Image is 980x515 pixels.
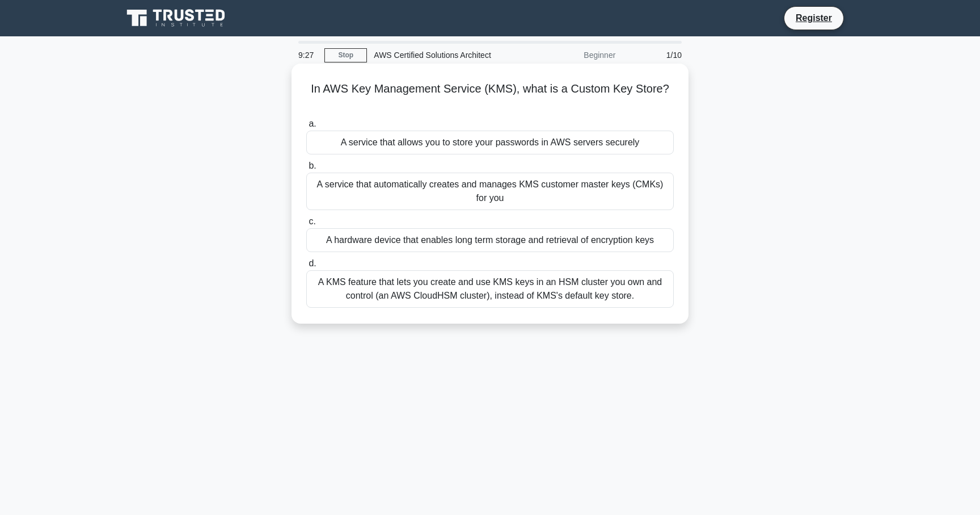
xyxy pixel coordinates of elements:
div: A service that allows you to store your passwords in AWS servers securely [306,131,674,154]
div: 9:27 [292,44,324,66]
div: A hardware device that enables long term storage and retrieval of encryption keys [306,228,674,252]
div: Beginner [523,44,622,66]
span: c. [309,216,315,226]
div: AWS Certified Solutions Architect [367,44,523,66]
span: a. [309,119,316,128]
div: A KMS feature that lets you create and use KMS keys in an HSM cluster you own and control (an AWS... [306,270,674,308]
a: Register [789,11,839,25]
div: 1/10 [622,44,688,66]
a: Stop [324,48,367,62]
h5: In AWS Key Management Service (KMS), what is a Custom Key Store? [305,82,675,110]
span: d. [309,258,316,268]
span: b. [309,161,316,170]
div: A service that automatically creates and manages KMS customer master keys (CMKs) for you [306,173,674,210]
